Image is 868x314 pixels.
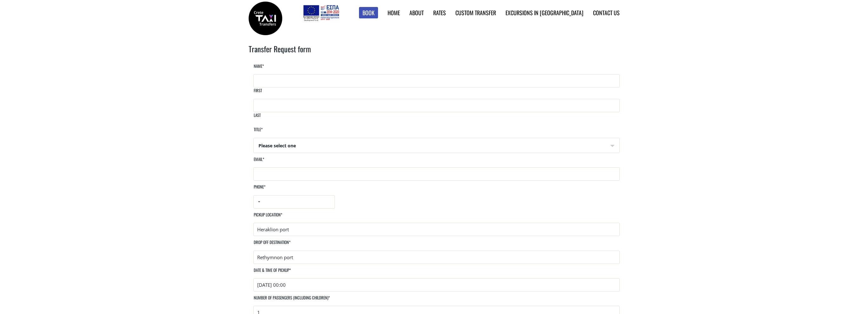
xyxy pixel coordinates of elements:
label: Number of passengers (including children) [253,295,330,306]
img: e-bannersEUERDF180X90.jpg [302,3,340,22]
label: Phone [253,184,265,195]
a: Contact us [593,9,620,17]
label: Name [253,63,264,74]
div: Selected country [254,195,262,208]
label: Date & time of pickup [253,267,291,278]
label: Title [253,126,263,138]
h2: Transfer Request form [249,43,620,63]
img: Crete Taxi Transfers | Crete Taxi Transfers search results | Crete Taxi Transfers [249,2,282,35]
a: Excursions in [GEOGRAPHIC_DATA] [506,9,584,17]
span: Please select one [254,138,619,153]
a: About [409,9,424,17]
label: Last [253,112,261,123]
a: Home [388,9,400,17]
a: Custom Transfer [455,9,496,17]
label: Pickup location [253,212,282,223]
label: Email [253,156,264,167]
a: Book [359,7,378,19]
a: Crete Taxi Transfers | Crete Taxi Transfers search results | Crete Taxi Transfers [249,14,282,21]
a: Rates [433,9,446,17]
label: Drop off destination [253,239,290,250]
label: First [253,87,262,99]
